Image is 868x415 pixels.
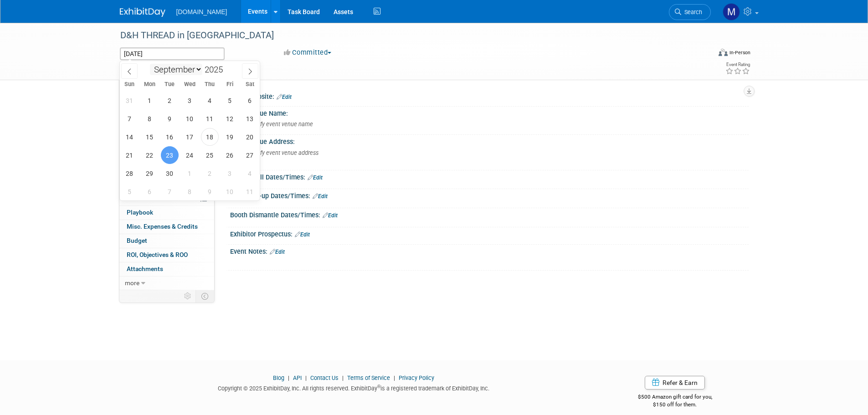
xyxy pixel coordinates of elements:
a: Giveaways [119,150,214,164]
span: September 20, 2025 [241,128,259,146]
span: September 28, 2025 [121,164,139,182]
a: Blog [273,374,284,381]
span: September 13, 2025 [241,110,259,128]
span: August 31, 2025 [121,92,139,109]
span: September 18, 2025 [201,128,219,146]
td: Toggle Event Tabs [195,290,214,302]
span: | [340,374,346,381]
a: Edit [313,193,328,200]
a: Misc. Expenses & Credits [119,220,214,234]
span: September 12, 2025 [221,110,239,128]
span: September 1, 2025 [141,92,159,109]
div: Event Format [657,47,751,61]
span: Wed [180,82,200,87]
span: Fri [220,82,240,87]
div: Exhibitor Prospectus: [230,227,749,239]
span: September 10, 2025 [181,110,199,128]
div: Booth Set-up Dates/Times: [230,189,749,201]
span: September 26, 2025 [221,146,239,164]
select: Month [150,64,202,75]
span: September 23, 2025 [161,146,179,164]
span: September 29, 2025 [141,164,159,182]
img: Format-Inperson.png [719,49,728,56]
span: Specify event venue name [240,121,313,128]
span: September 17, 2025 [181,128,199,146]
span: September 19, 2025 [221,128,239,146]
span: September 9, 2025 [161,110,179,128]
a: Edit [295,231,310,238]
span: October 3, 2025 [221,164,239,182]
span: Playbook [127,209,153,216]
span: October 11, 2025 [241,183,259,200]
a: Travel Reservations3 [119,122,214,135]
div: $500 Amazon gift card for you, [601,387,749,408]
a: Refer & Earn [645,376,705,389]
span: September 11, 2025 [201,110,219,128]
a: Staff [119,108,214,122]
span: | [286,374,292,381]
span: [DOMAIN_NAME] [176,8,227,15]
div: Event Venue Address: [230,135,749,146]
span: Search [681,9,702,15]
div: D&H THREAD in [GEOGRAPHIC_DATA] [117,27,697,44]
span: October 4, 2025 [241,164,259,182]
a: Search [669,4,711,20]
span: September 25, 2025 [201,146,219,164]
a: Edit [277,94,292,100]
img: Mark Menzella [723,3,740,20]
span: | [391,374,397,381]
span: September 2, 2025 [161,92,179,109]
span: October 7, 2025 [161,183,179,200]
a: Attachments [119,262,214,276]
a: Shipments [119,164,214,178]
button: Committed [281,48,335,57]
span: October 10, 2025 [221,183,239,200]
div: $150 off for them. [601,401,749,409]
span: Tue [159,82,180,87]
span: October 9, 2025 [201,183,219,200]
div: Copyright © 2025 ExhibitDay, Inc. All rights reserved. ExhibitDay is a registered trademark of Ex... [120,382,588,393]
input: Event Start Date - End Date [120,47,225,60]
span: more [125,279,139,287]
a: API [293,374,302,381]
div: Booth Dismantle Dates/Times: [230,208,749,220]
span: Mon [139,82,159,87]
span: Budget [127,237,147,244]
sup: ® [377,384,380,389]
span: September 5, 2025 [221,92,239,109]
a: Terms of Service [347,374,390,381]
a: Privacy Policy [399,374,434,381]
div: Event Notes: [230,245,749,256]
a: Booth [119,94,214,108]
span: Attachments [127,265,163,272]
span: October 6, 2025 [141,183,159,200]
a: Budget [119,234,214,248]
div: Event Rating [725,62,750,67]
span: Specify event venue address [240,149,318,156]
input: Year [202,64,230,75]
a: Edit [308,174,323,181]
span: September 3, 2025 [181,92,199,109]
div: Event Website: [230,90,749,102]
span: September 7, 2025 [121,110,139,128]
span: September 15, 2025 [141,128,159,146]
td: Personalize Event Tab Strip [180,290,196,302]
span: October 8, 2025 [181,183,199,200]
span: September 16, 2025 [161,128,179,146]
a: ROI, Objectives & ROO [119,248,214,262]
span: October 1, 2025 [181,164,199,182]
span: | [303,374,309,381]
span: September 22, 2025 [141,146,159,164]
span: ROI, Objectives & ROO [127,251,188,258]
img: ExhibitDay [120,8,165,17]
div: In-Person [729,49,750,56]
span: September 30, 2025 [161,164,179,182]
span: Sat [240,82,260,87]
span: September 6, 2025 [241,92,259,109]
span: October 2, 2025 [201,164,219,182]
span: Thu [200,82,220,87]
span: September 14, 2025 [121,128,139,146]
span: Sun [120,82,140,87]
div: Exhibit Hall Dates/Times: [230,170,749,182]
span: September 21, 2025 [121,146,139,164]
